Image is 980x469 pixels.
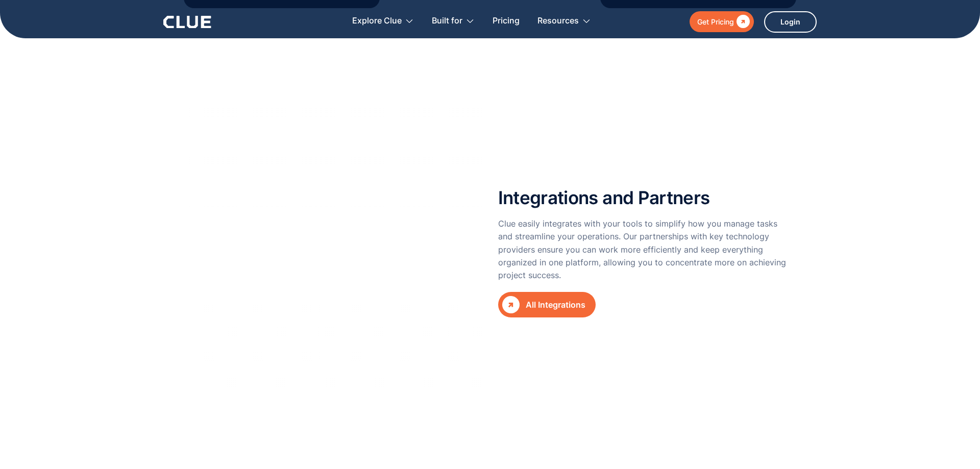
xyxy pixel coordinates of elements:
div:  [734,15,750,28]
div: All Integrations [526,299,585,311]
a: Login [764,11,817,33]
h2: Integrations and Partners [498,188,710,208]
a: Pricing [493,5,520,37]
div: Built for [432,5,462,37]
div: Explore Clue [352,5,402,37]
div: Get Pricing [697,15,734,28]
div:  [502,296,520,313]
a: All Integrations [498,292,596,317]
p: Clue easily integrates with your tools to simplify how you manage tasks and streamline your opera... [498,217,792,282]
div: Resources [537,5,579,37]
a: Get Pricing [690,11,754,32]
